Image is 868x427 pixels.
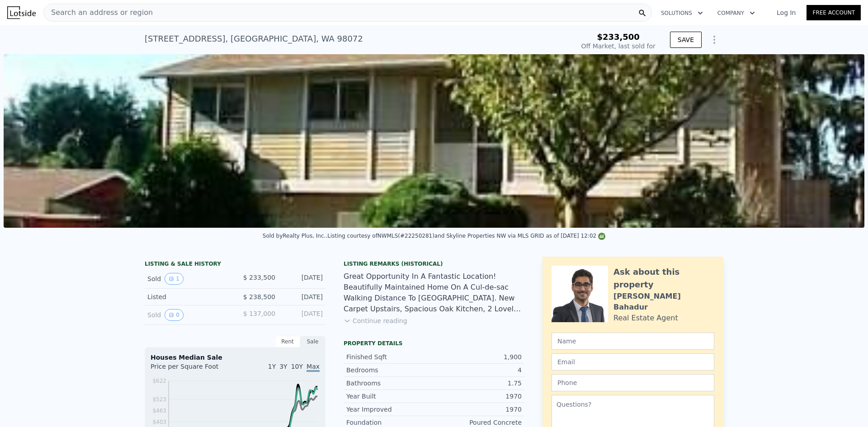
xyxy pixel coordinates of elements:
div: [DATE] [283,309,323,321]
tspan: $403 [152,419,166,425]
div: Sold [147,273,228,285]
img: NWMLS Logo [598,233,605,240]
span: Search an address or region [44,7,153,18]
div: Listing courtesy of NWMLS (#22250281) and Skyline Properties NW via MLS GRID as of [DATE] 12:02 [327,233,605,239]
div: Poured Concrete [434,418,522,427]
div: Sale [300,336,325,347]
button: Solutions [654,5,710,21]
div: Great Opportunity In A Fantastic Location! Beautifully Maintained Home On A Cul-de-sac Walking Di... [344,271,524,314]
span: 1Y [268,363,276,370]
button: SAVE [670,32,702,48]
div: Houses Median Sale [151,353,320,362]
span: 3Y [279,363,287,370]
div: [PERSON_NAME] Bahadur [613,291,714,313]
div: LISTING & SALE HISTORY [145,260,325,269]
a: Log In [766,8,807,17]
div: Bathrooms [346,379,434,388]
img: Sale: 119649515 Parcel: 97583380 [4,54,864,228]
input: Email [552,353,714,371]
button: Company [710,5,762,21]
div: Ask about this property [613,266,714,291]
div: Listed [147,292,228,301]
div: [DATE] [283,292,323,301]
div: Sold [147,309,228,321]
span: $ 238,500 [243,293,275,300]
button: Continue reading [344,316,407,325]
span: $ 233,500 [243,274,275,281]
input: Name [552,333,714,350]
div: 1.75 [434,379,522,388]
tspan: $463 [152,408,166,414]
div: Foundation [346,418,434,427]
img: Lotside [7,6,36,19]
span: 10Y [291,363,303,370]
div: [DATE] [283,273,323,285]
div: Price per Square Foot [151,362,235,376]
span: $ 137,000 [243,310,275,317]
div: Real Estate Agent [613,313,678,324]
div: Rent [275,336,300,347]
button: View historical data [165,309,184,321]
div: Off Market, last sold for [581,42,656,51]
div: 1,900 [434,352,522,361]
input: Phone [552,374,714,391]
div: Finished Sqft [346,352,434,361]
span: $233,500 [597,32,640,42]
div: Bedrooms [346,366,434,375]
div: [STREET_ADDRESS] , [GEOGRAPHIC_DATA] , WA 98072 [145,33,363,45]
a: Free Account [807,5,861,20]
div: Sold by Realty Plus, Inc. . [263,233,327,239]
div: Year Improved [346,405,434,414]
tspan: $523 [152,396,166,403]
div: 4 [434,366,522,375]
div: Year Built [346,392,434,401]
div: Property details [344,340,524,347]
div: 1970 [434,392,522,401]
tspan: $622 [152,378,166,384]
span: Max [307,363,320,372]
button: Show Options [705,31,723,49]
div: Listing Remarks (Historical) [344,260,524,267]
div: 1970 [434,405,522,414]
button: View historical data [165,273,184,285]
